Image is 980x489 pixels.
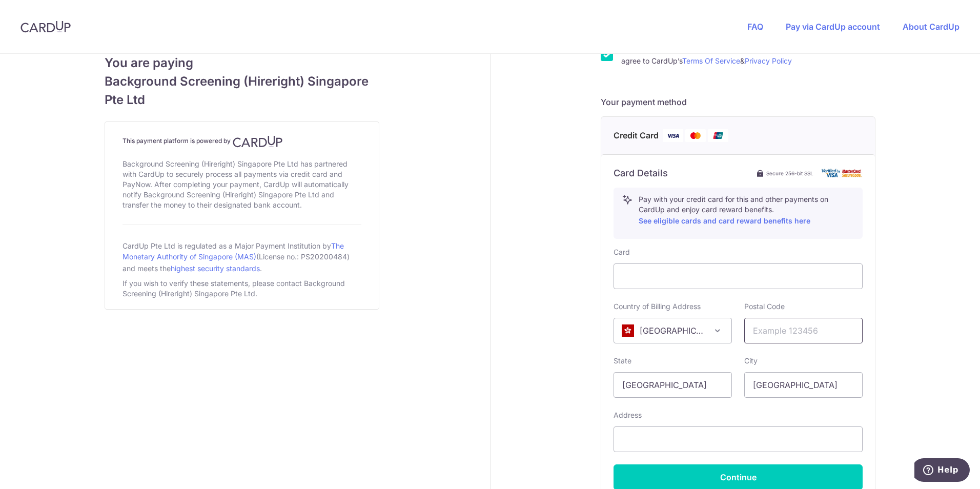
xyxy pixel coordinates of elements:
a: About CardUp [903,22,959,32]
span: Credit Card [614,129,659,142]
h5: Your payment method [601,96,875,108]
div: CardUp Pte Ltd is regulated as a Major Payment Institution by (License no.: PS20200484) and meets... [122,237,361,276]
a: See eligible cards and card reward benefits here [639,216,810,225]
span: You are paying [105,54,379,72]
h6: Card Details [614,167,668,179]
img: CardUp [233,135,283,148]
label: Card [614,247,630,257]
img: card secure [822,169,863,177]
div: If you wish to verify these statements, please contact Background Screening (Hireright) Singapore... [122,276,361,301]
a: FAQ [747,22,763,32]
span: Hong Kong [614,318,732,343]
label: Address [614,410,642,420]
label: State [614,356,631,366]
a: highest security standards [171,264,260,273]
a: Terms Of Service [682,56,740,65]
iframe: Opens a widget where you can find more information [914,458,970,484]
img: Union Pay [708,129,728,142]
span: Hong Kong [614,318,731,343]
iframe: Secure card payment input frame [622,270,854,282]
h4: This payment platform is powered by [122,135,361,148]
img: Visa [663,129,683,142]
img: Mastercard [685,129,706,142]
div: Background Screening (Hireright) Singapore Pte Ltd has partnered with CardUp to securely process ... [122,157,361,212]
input: Example 123456 [744,318,863,343]
p: Pay with your credit card for this and other payments on CardUp and enjoy card reward benefits. [639,194,854,227]
img: CardUp [21,21,71,33]
a: Pay via CardUp account [786,22,880,32]
label: Country of Billing Address [614,301,701,312]
a: Privacy Policy [745,56,792,65]
label: City [744,356,758,366]
label: Postal Code [744,301,785,312]
span: Secure 256-bit SSL [766,169,813,177]
span: Background Screening (Hireright) Singapore Pte Ltd [105,72,379,109]
label: I acknowledge that payments cannot be refunded directly via CardUp and agree to CardUp’s & [621,43,875,67]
